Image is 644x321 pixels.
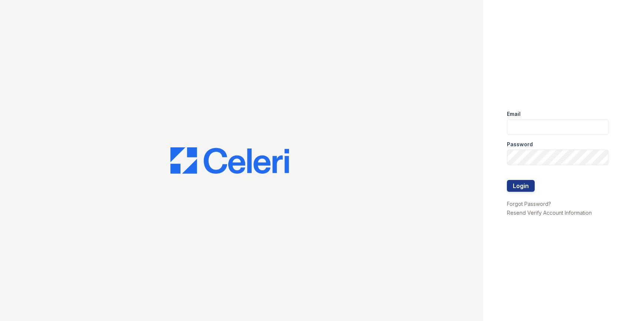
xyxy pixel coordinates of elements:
button: Login [507,180,535,192]
a: Resend Verify Account Information [507,210,592,216]
label: Email [507,110,521,118]
a: Forgot Password? [507,201,551,207]
label: Password [507,141,533,148]
img: CE_Logo_Blue-a8612792a0a2168367f1c8372b55b34899dd931a85d93a1a3d3e32e68fde9ad4.png [170,147,289,174]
